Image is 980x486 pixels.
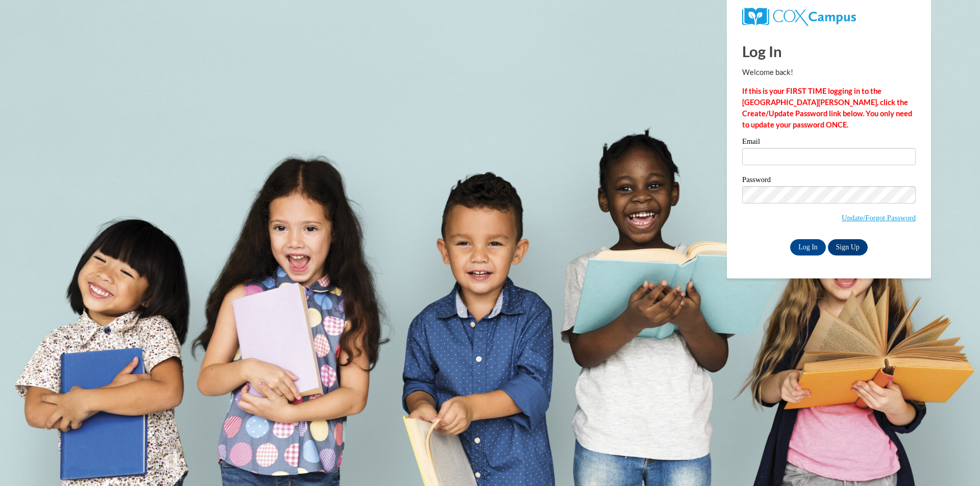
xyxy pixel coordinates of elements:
[842,214,916,222] a: Update/Forgot Password
[790,239,826,255] input: Log In
[742,67,916,78] p: Welcome back!
[742,8,856,26] img: COX Campus
[742,138,916,148] label: Email
[742,41,916,62] h1: Log In
[742,12,856,20] a: COX Campus
[742,87,912,129] strong: If this is your FIRST TIME logging in to the [GEOGRAPHIC_DATA][PERSON_NAME], click the Create/Upd...
[828,239,868,255] a: Sign Up
[742,176,916,186] label: Password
